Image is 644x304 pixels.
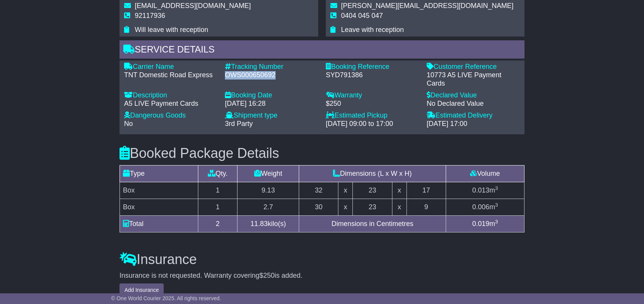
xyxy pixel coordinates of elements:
td: 32 [299,182,338,199]
td: x [338,182,353,199]
span: © One World Courier 2025. All rights reserved. [111,295,221,301]
td: Volume [446,166,524,182]
td: 2 [198,216,238,232]
td: Box [120,199,198,216]
span: No [124,120,133,127]
td: 23 [353,199,392,216]
sup: 3 [495,185,498,191]
div: Dangerous Goods [124,111,217,120]
div: Warranty [326,91,419,100]
div: Booking Reference [326,63,419,71]
td: 9 [406,199,446,216]
div: Tracking Number [225,63,318,71]
sup: 3 [495,219,498,224]
td: m [446,216,524,232]
span: Will leave with reception [135,26,208,33]
td: kilo(s) [238,216,299,232]
span: 0.006 [472,203,489,211]
div: Customer Reference [427,63,520,71]
td: Dimensions in Centimetres [299,216,446,232]
td: x [392,182,406,199]
td: 2.7 [238,199,299,216]
td: 30 [299,199,338,216]
h3: Insurance [120,252,524,267]
div: Booking Date [225,91,318,100]
td: 1 [198,182,238,199]
div: $250 [326,100,419,108]
div: Estimated Delivery [427,111,520,120]
div: [DATE] 09:00 to 17:00 [326,120,419,128]
span: [EMAIL_ADDRESS][DOMAIN_NAME] [135,2,251,10]
div: Estimated Pickup [326,111,419,120]
td: m [446,199,524,216]
td: 9.13 [238,182,299,199]
td: x [338,199,353,216]
div: No Declared Value [427,100,520,108]
div: Service Details [120,40,524,61]
div: Carrier Name [124,63,217,71]
div: SYD791386 [326,71,419,80]
div: Insurance is not requested. Warranty covering is added. [120,272,524,280]
div: [DATE] 16:28 [225,100,318,108]
td: 23 [353,182,392,199]
span: 11.83 [250,220,268,228]
span: 3rd Party [225,120,253,127]
div: OWS000650692 [225,71,318,80]
div: Declared Value [427,91,520,100]
td: Box [120,182,198,199]
td: 1 [198,199,238,216]
td: x [392,199,406,216]
td: Dimensions (L x W x H) [299,166,446,182]
span: 0.019 [472,220,489,228]
sup: 3 [495,202,498,208]
td: Total [120,216,198,232]
span: Leave with reception [341,26,404,33]
button: Add Insurance [120,283,164,297]
div: TNT Domestic Road Express [124,71,217,80]
td: 17 [406,182,446,199]
span: 0404 045 047 [341,12,383,19]
td: Weight [238,166,299,182]
div: 10773 A5 LIVE Payment Cards [427,71,520,88]
td: m [446,182,524,199]
span: 0.013 [472,186,489,194]
div: Shipment type [225,111,318,120]
span: [PERSON_NAME][EMAIL_ADDRESS][DOMAIN_NAME] [341,2,513,10]
div: [DATE] 17:00 [427,120,520,128]
span: $250 [260,272,275,279]
div: Description [124,91,217,100]
h3: Booked Package Details [120,146,524,161]
div: A5 LIVE Payment Cards [124,100,217,108]
span: 92117936 [135,12,165,19]
td: Type [120,166,198,182]
td: Qty. [198,166,238,182]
